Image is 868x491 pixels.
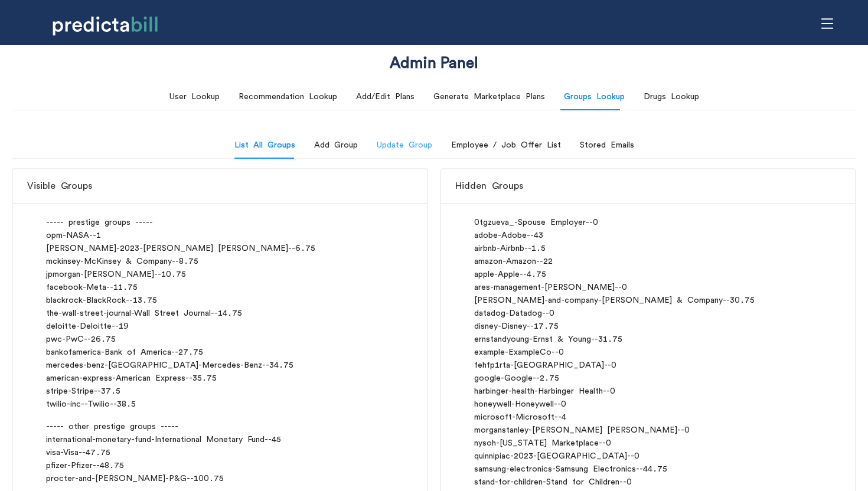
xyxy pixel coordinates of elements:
div: honeywell - Honeywell - - 0 [474,398,822,411]
div: Visible Groups [27,169,413,203]
h1: Admin Panel [390,53,478,74]
div: the-wall-street-journal - Wall Street Journal - - 14.75 [46,307,394,320]
div: blackrock - BlackRock - - 13.75 [46,294,394,307]
div: airbnb - Airbnb - - 1.5 [474,242,822,255]
div: twilio-inc- - Twilio - - 38.5 [46,398,394,411]
div: fehfp1rta - [GEOGRAPHIC_DATA] - - 0 [474,359,822,372]
div: visa - Visa - - 47.75 [46,446,394,459]
div: stripe - Stripe - - 37.5 [46,385,394,398]
div: disney - Disney - - 17.75 [474,320,822,333]
div: List All Groups [234,139,295,152]
div: example - ExampleCo - - 0 [474,346,822,359]
div: microsoft - Microsoft - - 4 [474,411,822,424]
div: User Lookup [169,90,220,103]
div: Update Group [377,139,432,152]
div: Add/Edit Plans [356,90,415,103]
div: datadog - Datadog - - 0 [474,307,822,320]
div: pwc - PwC - - 26.75 [46,333,394,346]
div: Recommendation Lookup [239,90,337,103]
div: procter-and-[PERSON_NAME] - P&G - - 100.75 [46,472,394,485]
div: mercedes-benz-[GEOGRAPHIC_DATA] - Mercedes-Benz - - 34.75 [46,359,394,372]
div: Hidden Groups [455,169,841,203]
div: Stored Emails [580,139,634,152]
div: [PERSON_NAME]-and-company - [PERSON_NAME] & Company - - 30.75 [474,294,822,307]
div: quinnipiac-2023 - [GEOGRAPHIC_DATA] - - 0 [474,450,822,463]
div: Add Group [314,139,358,152]
div: ----- prestige groups ----- [46,216,394,229]
div: samsung-electronics - Samsung Electronics - - 44.75 [474,463,822,476]
div: 0tgzueva_ - Spouse Employer - - 0 [474,216,822,229]
div: international-monetary-fund - International Monetary Fund - - 45 [46,433,394,446]
div: ares-management - [PERSON_NAME] - - 0 [474,281,822,294]
div: google - Google - - 2.75 [474,372,822,385]
div: Employee / Job Offer List [451,139,561,152]
div: facebook - Meta - - 11.75 [46,281,394,294]
div: [PERSON_NAME]-2023 - [PERSON_NAME] [PERSON_NAME] - - 6.75 [46,242,394,255]
div: opm - NASA - - 1 [46,229,394,242]
div: american-express - American Express - - 35.75 [46,372,394,385]
span: menu [816,12,838,35]
div: ernstandyoung - Ernst & Young - - 31.75 [474,333,822,346]
div: amazon - Amazon - - 22 [474,255,822,268]
div: morganstanley - [PERSON_NAME] [PERSON_NAME] - - 0 [474,424,822,437]
div: jpmorgan - [PERSON_NAME] - - 10.75 [46,268,394,281]
div: deloitte - Deloitte - - 19 [46,320,394,333]
div: Groups Lookup [564,90,625,103]
div: bankofamerica - Bank of America - - 27.75 [46,346,394,359]
div: nysoh - [US_STATE] Marketplace - - 0 [474,437,822,450]
div: apple - Apple - - 4.75 [474,268,822,281]
div: ----- other prestige groups ----- [46,420,394,433]
div: harbinger-health - Harbinger Health - - 0 [474,385,822,398]
div: mckinsey - McKinsey & Company - - 8.75 [46,255,394,268]
div: Drugs Lookup [644,90,699,103]
div: adobe - Adobe - - 43 [474,229,822,242]
div: stand-for-children - Stand for Children - - 0 [474,476,822,489]
div: pfizer - Pfizer - - 48.75 [46,459,394,472]
div: Generate Marketplace Plans [433,90,545,103]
